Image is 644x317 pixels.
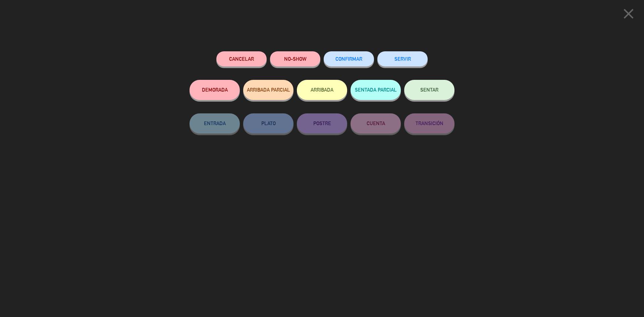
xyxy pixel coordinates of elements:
[618,5,639,25] button: close
[243,113,293,134] button: PLATO
[324,51,374,66] button: CONFIRMAR
[351,113,401,134] button: CUENTA
[404,113,454,134] button: TRANSICIÓN
[351,80,401,100] button: SENTADA PARCIAL
[297,80,347,100] button: ARRIBADA
[297,113,347,134] button: POSTRE
[247,87,290,93] span: ARRIBADA PARCIAL
[216,51,267,66] button: Cancelar
[620,5,637,22] i: close
[243,80,293,100] button: ARRIBADA PARCIAL
[335,56,362,62] span: CONFIRMAR
[377,51,428,66] button: SERVIR
[190,80,240,100] button: DEMORADA
[190,113,240,134] button: ENTRADA
[404,80,454,100] button: SENTAR
[270,51,320,66] button: NO-SHOW
[420,87,438,93] span: SENTAR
